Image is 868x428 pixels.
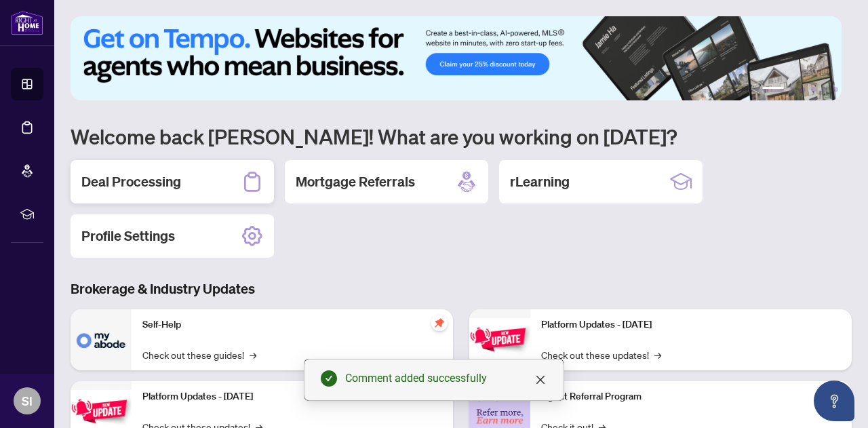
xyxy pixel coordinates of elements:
[654,347,661,362] span: →
[811,87,816,92] button: 4
[789,87,795,92] button: 2
[321,370,337,387] span: check-circle
[814,381,854,421] button: Open asap
[250,347,256,362] span: →
[762,87,784,92] button: 1
[142,317,442,332] p: Self-Help
[81,227,175,246] h2: Profile Settings
[71,123,852,149] h1: Welcome back [PERSON_NAME]! What are you working on [DATE]?
[71,16,842,100] img: Slide 0
[142,347,256,362] a: Check out these guides!→
[510,172,570,191] h2: rLearning
[533,372,548,387] a: Close
[469,318,530,361] img: Platform Updates - June 23, 2025
[296,172,415,191] h2: Mortgage Referrals
[833,87,838,92] button: 6
[541,389,841,404] p: Agent Referral Program
[800,87,806,92] button: 3
[541,347,661,362] a: Check out these updates!→
[541,317,841,332] p: Platform Updates - [DATE]
[142,389,442,404] p: Platform Updates - [DATE]
[822,87,827,92] button: 5
[71,309,132,370] img: Self-Help
[71,279,852,298] h3: Brokerage & Industry Updates
[22,391,33,410] span: SI
[345,370,547,387] div: Comment added successfully
[431,315,448,331] span: pushpin
[535,374,546,385] span: close
[81,172,181,191] h2: Deal Processing
[11,10,43,35] img: logo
